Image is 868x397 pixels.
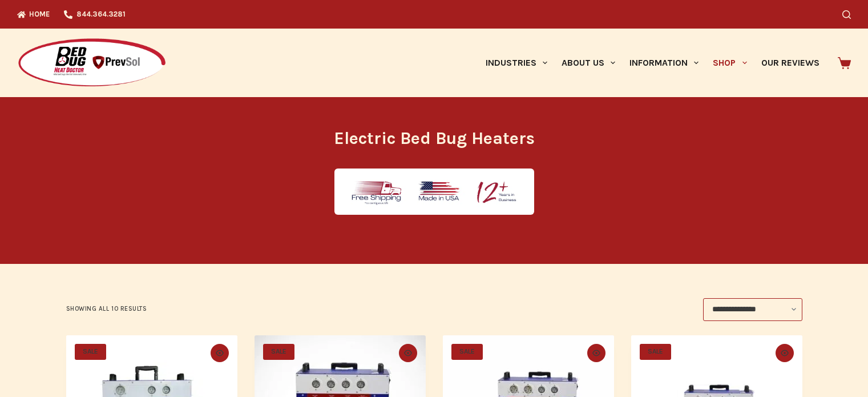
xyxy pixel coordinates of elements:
a: About Us [554,29,622,97]
button: Quick view toggle [776,344,794,362]
nav: Primary [478,29,826,97]
a: Industries [478,29,554,97]
img: Prevsol/Bed Bug Heat Doctor [17,38,167,89]
button: Quick view toggle [211,344,229,362]
button: Search [842,10,851,19]
select: Shop order [703,298,802,321]
h1: Electric Bed Bug Heaters [220,126,648,151]
button: Quick view toggle [399,344,417,362]
a: Our Reviews [754,29,826,97]
a: Information [623,29,706,97]
span: SALE [263,344,294,360]
a: Shop [706,29,754,97]
span: SALE [75,344,106,360]
span: SALE [640,344,671,360]
p: Showing all 10 results [66,304,147,314]
span: SALE [451,344,483,360]
button: Quick view toggle [587,344,605,362]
